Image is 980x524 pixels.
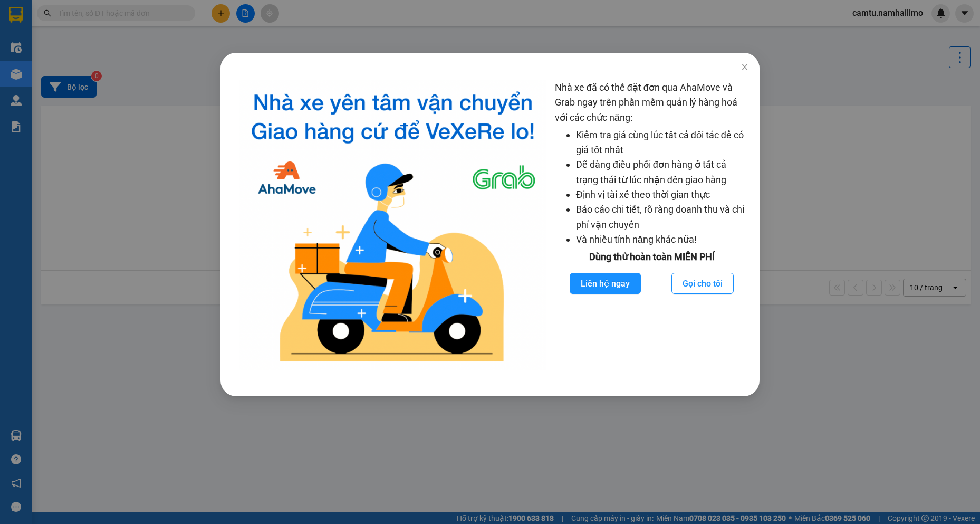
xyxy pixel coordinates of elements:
button: Close [730,53,760,82]
li: Báo cáo chi tiết, rõ ràng doanh thu và chi phí vận chuyển [576,202,749,232]
img: logo [239,80,546,370]
li: Và nhiều tính năng khác nữa! [576,232,749,247]
li: Dễ dàng điều phối đơn hàng ở tất cả trạng thái từ lúc nhận đến giao hàng [576,157,749,187]
span: Liên hệ ngay [581,277,630,290]
span: close [741,63,749,71]
button: Gọi cho tôi [671,273,734,294]
li: Định vị tài xế theo thời gian thực [576,187,749,202]
div: Nhà xe đã có thể đặt đơn qua AhaMove và Grab ngay trên phần mềm quản lý hàng hoá với các chức năng: [555,80,749,370]
button: Liên hệ ngay [570,273,641,294]
span: Gọi cho tôi [683,277,723,290]
div: Dùng thử hoàn toàn MIỄN PHÍ [555,250,749,264]
li: Kiểm tra giá cùng lúc tất cả đối tác để có giá tốt nhất [576,128,749,158]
